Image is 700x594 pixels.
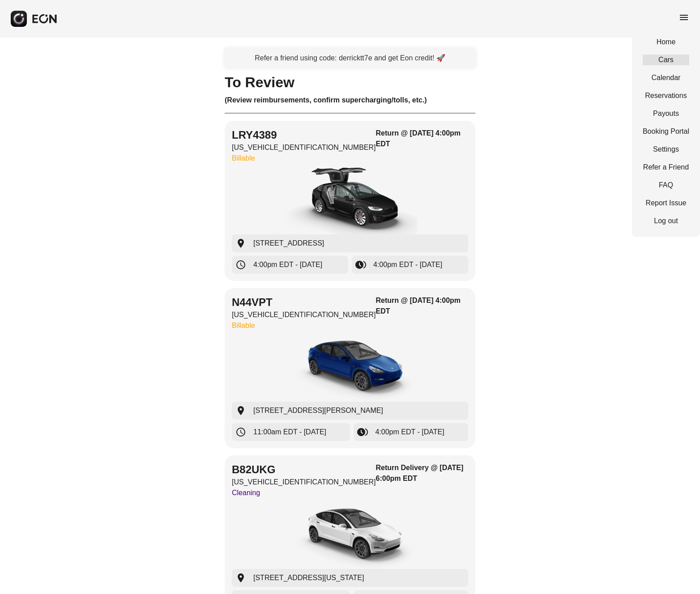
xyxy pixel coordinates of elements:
[235,573,246,583] span: location_on
[376,128,468,149] h3: Return @ [DATE] 4:00pm EDT
[643,216,689,226] a: Log out
[253,238,324,249] span: [STREET_ADDRESS]
[253,427,326,437] span: 11:00am EDT - [DATE]
[643,180,689,191] a: FAQ
[235,427,246,437] span: schedule
[232,462,376,477] h2: B82UKG
[225,288,475,448] button: N44VPT[US_VEHICLE_IDENTIFICATION_NUMBER]BillableReturn @ [DATE] 4:00pm EDTcar[STREET_ADDRESS][PER...
[643,126,689,137] a: Booking Portal
[283,167,417,234] img: car
[643,90,689,101] a: Reservations
[679,12,689,23] span: menu
[253,259,322,270] span: 4:00pm EDT - [DATE]
[225,48,475,68] a: Refer a friend using code: derricktt7e and get Eon credit! 🚀
[643,55,689,65] a: Cars
[232,477,376,488] p: [US_VEHICLE_IDENTIFICATION_NUMBER]
[643,37,689,47] a: Home
[232,153,376,164] p: Billable
[283,335,417,402] img: car
[225,121,475,281] button: LRY4389[US_VEHICLE_IDENTIFICATION_NUMBER]BillableReturn @ [DATE] 4:00pm EDTcar[STREET_ADDRESS]4:0...
[253,573,364,583] span: [STREET_ADDRESS][US_STATE]
[235,259,246,270] span: schedule
[232,295,376,310] h2: N44VPT
[225,95,475,106] h3: (Review reimbursements, confirm supercharging/tolls, etc.)
[357,427,368,437] span: browse_gallery
[375,427,444,437] span: 4:00pm EDT - [DATE]
[376,462,468,484] h3: Return Delivery @ [DATE] 6:00pm EDT
[235,238,246,249] span: location_on
[643,108,689,119] a: Payouts
[373,259,442,270] span: 4:00pm EDT - [DATE]
[283,502,417,569] img: car
[235,405,246,416] span: location_on
[232,320,376,331] p: Billable
[232,310,376,320] p: [US_VEHICLE_IDENTIFICATION_NUMBER]
[355,259,366,270] span: browse_gallery
[376,295,468,317] h3: Return @ [DATE] 4:00pm EDT
[643,198,689,208] a: Report Issue
[643,72,689,83] a: Calendar
[232,488,376,498] p: Cleaning
[643,162,689,173] a: Refer a Friend
[232,128,376,142] h2: LRY4389
[253,405,383,416] span: [STREET_ADDRESS][PERSON_NAME]
[643,144,689,155] a: Settings
[232,142,376,153] p: [US_VEHICLE_IDENTIFICATION_NUMBER]
[225,77,475,88] h1: To Review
